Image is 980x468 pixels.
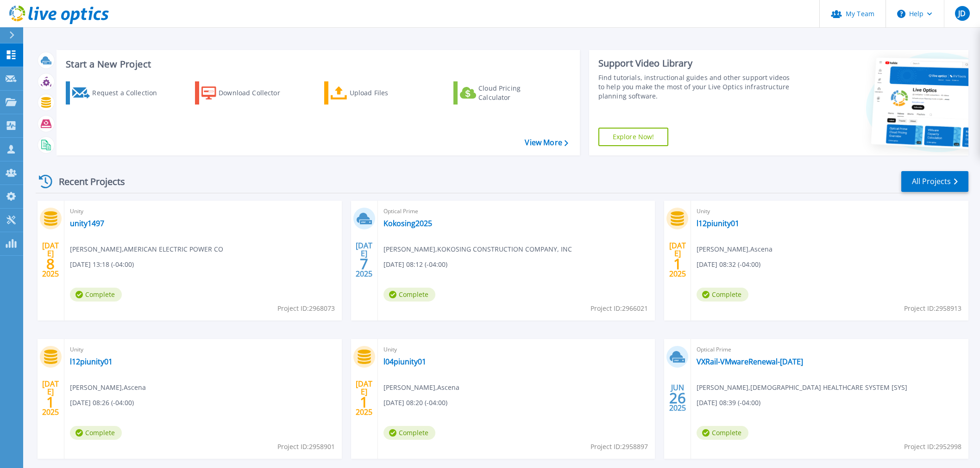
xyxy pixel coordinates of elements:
span: [PERSON_NAME] , Ascena [697,244,773,254]
span: [DATE] 08:32 (-04:00) [697,259,760,270]
span: 1 [46,398,55,406]
span: 1 [360,398,368,406]
span: Project ID: 2952998 [904,442,961,452]
div: Request a Collection [92,84,166,102]
a: l12piunity01 [697,219,739,228]
span: [DATE] 08:20 (-04:00) [383,398,447,408]
a: Download Collector [195,81,298,105]
a: Request a Collection [66,81,169,105]
a: View More [525,138,568,147]
a: l12piunity01 [70,357,113,366]
span: 26 [669,394,686,402]
div: [DATE] 2025 [669,243,686,277]
span: Project ID: 2958913 [904,303,961,314]
div: [DATE] 2025 [355,243,373,277]
h3: Start a New Project [66,59,568,69]
div: JUN 2025 [669,381,686,415]
span: 8 [46,260,55,268]
a: Kokosing2025 [383,219,432,228]
a: VXRail-VMwareRenewal-[DATE] [697,357,803,366]
span: Unity [70,345,336,355]
span: Optical Prime [697,345,963,355]
span: Project ID: 2958897 [591,442,648,452]
a: l04piunity01 [383,357,426,366]
div: Upload Files [350,84,424,102]
div: Download Collector [219,84,293,102]
span: [DATE] 13:18 (-04:00) [70,259,134,270]
span: [PERSON_NAME] , Ascena [383,382,459,393]
span: 7 [360,260,368,268]
span: Unity [70,206,336,216]
a: Explore Now! [598,128,669,146]
span: [DATE] 08:12 (-04:00) [383,259,447,270]
span: [DATE] 08:39 (-04:00) [697,398,760,408]
div: Recent Projects [36,170,138,193]
span: Complete [383,288,435,302]
span: Complete [697,426,748,440]
span: Unity [697,206,963,216]
span: [PERSON_NAME] , AMERICAN ELECTRIC POWER CO [70,244,223,254]
span: Complete [383,426,435,440]
span: Complete [70,426,122,440]
span: Complete [697,288,748,302]
span: [PERSON_NAME] , Ascena [70,382,146,393]
a: unity1497 [70,219,104,228]
span: [PERSON_NAME] , [DEMOGRAPHIC_DATA] HEALTHCARE SYSTEM [SYS] [697,382,907,393]
div: [DATE] 2025 [355,381,373,415]
span: Project ID: 2958901 [277,442,335,452]
div: [DATE] 2025 [42,243,59,277]
span: Project ID: 2966021 [591,303,648,314]
div: Support Video Library [598,57,793,69]
div: Cloud Pricing Calculator [478,84,553,102]
span: [DATE] 08:26 (-04:00) [70,398,134,408]
a: Cloud Pricing Calculator [453,81,557,105]
span: Unity [383,345,650,355]
span: [PERSON_NAME] , KOKOSING CONSTRUCTION COMPANY, INC [383,244,572,254]
div: Find tutorials, instructional guides and other support videos to help you make the most of your L... [598,73,793,101]
a: All Projects [901,171,968,192]
span: Optical Prime [383,206,650,216]
a: Upload Files [324,81,427,105]
span: 1 [673,260,682,268]
span: Complete [70,288,122,302]
div: [DATE] 2025 [42,381,59,415]
span: Project ID: 2968073 [277,303,335,314]
span: JD [958,10,966,17]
